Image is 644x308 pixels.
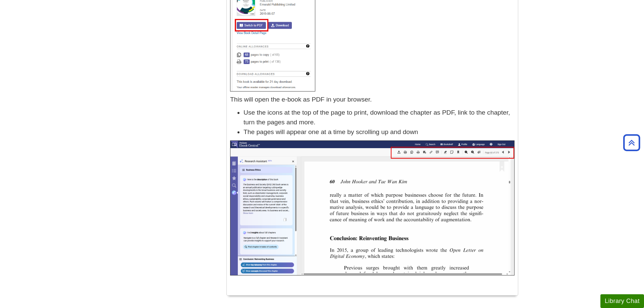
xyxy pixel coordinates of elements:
[621,138,642,147] a: Back to Top
[230,95,515,105] p: This will open the e-book as PDF in your browser.
[244,108,515,127] li: Use the icons at the top of the page to print, download the chapter as PDF, link to the chapter, ...
[600,294,644,308] button: Library Chat
[244,127,515,137] li: The pages will appear one at a time by scrolling up and down
[230,140,515,275] img: proquest ebook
